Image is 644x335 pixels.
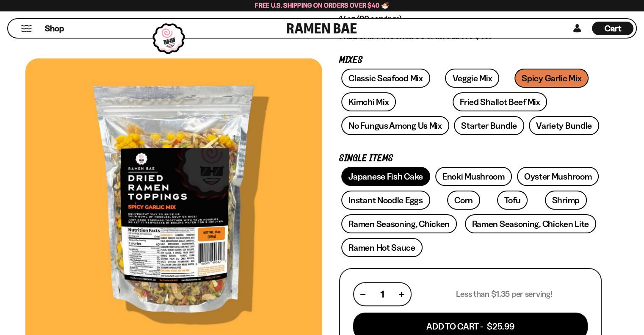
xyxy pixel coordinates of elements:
[381,289,384,299] span: 1
[341,191,430,210] a: Instant Noodle Eggs
[45,23,64,34] span: Shop
[435,167,512,186] a: Enoki Mushroom
[339,155,602,163] p: Single Items
[545,191,587,210] a: Shrimp
[447,191,480,210] a: Corn
[445,69,499,88] a: Veggie Mix
[341,92,396,111] a: Kimchi Mix
[341,69,430,88] a: Classic Seafood Mix
[339,56,602,64] p: Mixes
[592,19,633,38] div: Cart
[453,92,547,111] a: Fried Shallot Beef Mix
[454,116,524,135] a: Starter Bundle
[45,22,64,35] a: Shop
[529,116,599,135] a: Variety Bundle
[21,25,32,32] button: Mobile Menu Trigger
[341,167,430,186] a: Japanese Fish Cake
[341,238,423,257] a: Ramen Hot Sauce
[341,214,457,233] a: Ramen Seasoning, Chicken
[605,23,621,33] span: Cart
[341,116,449,135] a: No Fungus Among Us Mix
[465,214,596,233] a: Ramen Seasoning, Chicken Lite
[255,1,389,9] span: Free U.S. Shipping on Orders over $40 🍜
[497,191,528,210] a: Tofu
[456,289,552,299] p: Less than $1.35 per serving!
[517,167,599,186] a: Oyster Mushroom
